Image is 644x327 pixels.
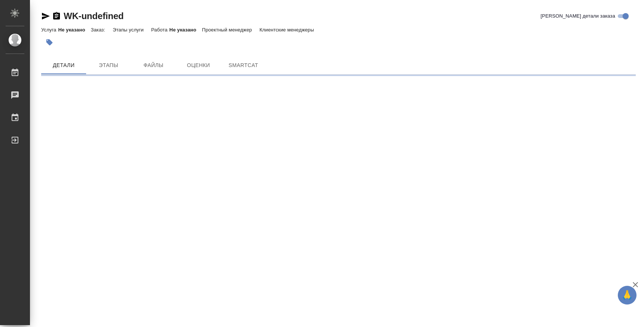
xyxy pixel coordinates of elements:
[58,27,91,33] p: Не указано
[259,27,316,33] p: Клиентские менеджеры
[225,61,261,70] span: SmartCat
[202,27,253,33] p: Проектный менеджер
[151,27,170,33] p: Работа
[91,27,107,33] p: Заказ:
[64,11,124,21] a: WK-undefined
[46,61,82,70] span: Детали
[541,12,615,20] span: [PERSON_NAME] детали заказа
[41,27,58,33] p: Услуга
[41,34,58,51] button: Добавить тэг
[180,61,216,70] span: Оценки
[91,61,127,70] span: Этапы
[621,287,634,303] span: 🙏
[169,27,202,33] p: Не указано
[41,12,50,21] button: Скопировать ссылку для ЯМессенджера
[618,286,637,305] button: 🙏
[113,27,146,33] p: Этапы услуги
[136,61,171,70] span: Файлы
[52,12,61,21] button: Скопировать ссылку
